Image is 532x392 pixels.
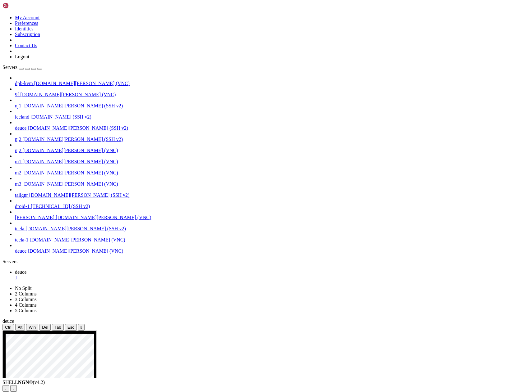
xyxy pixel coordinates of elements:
[15,26,34,31] a: Identities
[15,181,21,187] span: m3
[15,148,21,153] span: nj2
[2,259,530,264] div: Servers
[15,170,21,175] span: m2
[15,308,37,313] a: 5 Columns
[15,75,530,86] li: dpb-kvm [DOMAIN_NAME][PERSON_NAME] (VNC)
[2,65,42,70] a: Servers
[30,237,125,242] span: [DOMAIN_NAME][PERSON_NAME] (VNC)
[52,324,64,331] button: Tab
[42,325,48,330] span: Del
[15,148,530,153] a: nj2 [DOMAIN_NAME][PERSON_NAME] (VNC)
[34,81,130,86] span: [DOMAIN_NAME][PERSON_NAME] (VNC)
[22,170,118,175] span: [DOMAIN_NAME][PERSON_NAME] (VNC)
[15,114,530,120] a: iceland [DOMAIN_NAME] (SSH v2)
[22,181,118,187] span: [DOMAIN_NAME][PERSON_NAME] (VNC)
[15,170,530,176] a: m2 [DOMAIN_NAME][PERSON_NAME] (VNC)
[15,125,26,131] span: deuce
[22,137,123,142] span: [DOMAIN_NAME][PERSON_NAME] (SSH v2)
[15,215,54,220] span: [PERSON_NAME]
[15,297,37,302] a: 3 Columns
[2,318,14,324] span: deuce
[26,324,38,331] button: Win
[15,248,26,254] span: deuce
[15,275,530,281] a: 
[78,324,85,331] button: 
[29,192,130,198] span: [DOMAIN_NAME][PERSON_NAME] (SSH v2)
[30,114,91,119] span: [DOMAIN_NAME] (SSH v2)
[15,97,530,109] li: nj1 [DOMAIN_NAME][PERSON_NAME] (SSH v2)
[15,92,19,97] span: 9f
[15,291,37,296] a: 2 Columns
[15,204,30,209] span: droid-1
[29,325,36,330] span: Win
[81,325,82,330] div: 
[15,81,33,86] span: dpb-kvm
[15,153,530,164] li: m1 [DOMAIN_NAME][PERSON_NAME] (VNC)
[2,385,9,392] button: 
[54,325,61,330] span: Tab
[15,114,29,119] span: iceland
[15,32,40,37] a: Subscription
[33,380,45,385] span: 4.2.0
[15,137,530,142] a: nj2 [DOMAIN_NAME][PERSON_NAME] (SSH v2)
[15,159,21,164] span: m1
[15,192,28,198] span: tailgnr
[22,159,118,164] span: [DOMAIN_NAME][PERSON_NAME] (VNC)
[18,380,29,385] b: NGN
[39,324,51,331] button: Del
[15,142,530,153] li: nj2 [DOMAIN_NAME][PERSON_NAME] (VNC)
[28,125,128,131] span: [DOMAIN_NAME][PERSON_NAME] (SSH v2)
[2,324,14,331] button: Ctrl
[15,248,530,254] a: deuce [DOMAIN_NAME][PERSON_NAME] (VNC)
[2,380,45,385] span: SHELL ©
[67,325,74,330] span: Esc
[13,386,14,391] div: 
[15,286,32,291] a: No Split
[15,302,37,308] a: 4 Columns
[22,103,123,108] span: [DOMAIN_NAME][PERSON_NAME] (SSH v2)
[15,237,530,243] a: teela-1 [DOMAIN_NAME][PERSON_NAME] (VNC)
[15,226,530,232] a: teela [DOMAIN_NAME][PERSON_NAME] (SSH v2)
[5,325,12,330] span: Ctrl
[15,137,21,142] span: nj2
[15,81,530,86] a: dpb-kvm [DOMAIN_NAME][PERSON_NAME] (VNC)
[15,269,530,281] a: deuce
[15,15,40,20] a: My Account
[28,248,123,254] span: [DOMAIN_NAME][PERSON_NAME] (VNC)
[10,385,17,392] button: 
[15,237,29,242] span: teela-1
[15,192,530,198] a: tailgnr [DOMAIN_NAME][PERSON_NAME] (SSH v2)
[15,209,530,220] li: [PERSON_NAME] [DOMAIN_NAME][PERSON_NAME] (VNC)
[15,226,24,231] span: teela
[15,204,530,209] a: droid-1 [TECHNICAL_ID] (SSH v2)
[15,187,530,198] li: tailgnr [DOMAIN_NAME][PERSON_NAME] (SSH v2)
[15,125,530,131] a: deuce [DOMAIN_NAME][PERSON_NAME] (SSH v2)
[15,176,530,187] li: m3 [DOMAIN_NAME][PERSON_NAME] (VNC)
[56,215,151,220] span: [DOMAIN_NAME][PERSON_NAME] (VNC)
[2,65,17,70] span: Servers
[25,226,126,231] span: [DOMAIN_NAME][PERSON_NAME] (SSH v2)
[65,324,77,331] button: Esc
[15,198,530,209] li: droid-1 [TECHNICAL_ID] (SSH v2)
[15,131,530,142] li: nj2 [DOMAIN_NAME][PERSON_NAME] (SSH v2)
[18,325,23,330] span: Alt
[15,269,26,275] span: deuce
[22,148,118,153] span: [DOMAIN_NAME][PERSON_NAME] (VNC)
[31,204,90,209] span: [TECHNICAL_ID] (SSH v2)
[15,232,530,243] li: teela-1 [DOMAIN_NAME][PERSON_NAME] (VNC)
[15,92,530,97] a: 9f [DOMAIN_NAME][PERSON_NAME] (VNC)
[20,92,116,97] span: [DOMAIN_NAME][PERSON_NAME] (VNC)
[15,54,29,59] a: Logout
[15,159,530,164] a: m1 [DOMAIN_NAME][PERSON_NAME] (VNC)
[15,243,530,254] li: deuce [DOMAIN_NAME][PERSON_NAME] (VNC)
[15,181,530,187] a: m3 [DOMAIN_NAME][PERSON_NAME] (VNC)
[15,215,530,220] a: [PERSON_NAME] [DOMAIN_NAME][PERSON_NAME] (VNC)
[15,109,530,120] li: iceland [DOMAIN_NAME] (SSH v2)
[15,43,37,48] a: Contact Us
[15,86,530,97] li: 9f [DOMAIN_NAME][PERSON_NAME] (VNC)
[15,220,530,232] li: teela [DOMAIN_NAME][PERSON_NAME] (SSH v2)
[2,2,38,9] img: Shellngn
[15,20,38,26] a: Preferences
[15,120,530,131] li: deuce [DOMAIN_NAME][PERSON_NAME] (SSH v2)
